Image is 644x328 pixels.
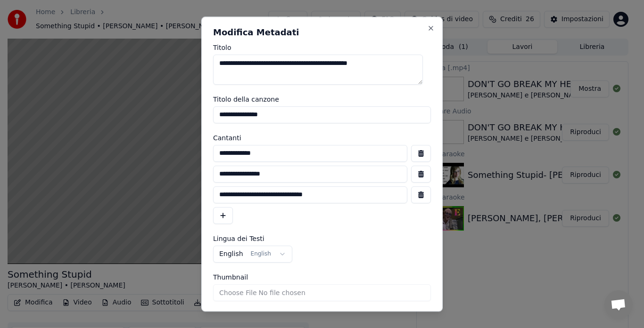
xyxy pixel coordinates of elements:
[213,28,431,37] h2: Modifica Metadati
[213,235,264,242] span: Lingua dei Testi
[213,96,431,103] label: Titolo della canzone
[213,135,431,141] label: Cantanti
[213,44,431,51] label: Titolo
[213,274,248,280] span: Thumbnail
